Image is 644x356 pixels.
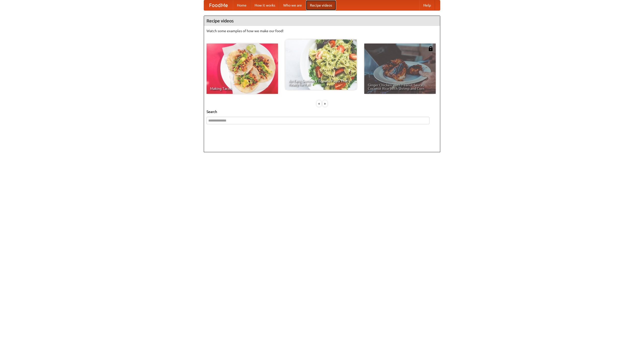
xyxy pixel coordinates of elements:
p: Watch some examples of how we make our food! [207,28,437,33]
a: Who we are [279,0,306,10]
h4: Recipe videos [204,16,440,26]
img: 483408.png [428,46,433,51]
span: An Easy, Summery Tomato Pasta That's Ready for Fall [289,79,353,86]
a: How it works [251,0,279,10]
a: Recipe videos [306,0,336,10]
h5: Search [207,109,437,114]
div: « [317,100,321,107]
a: An Easy, Summery Tomato Pasta That's Ready for Fall [285,39,357,90]
a: Help [419,0,435,10]
span: Making Tacos [210,87,274,90]
div: » [323,100,327,107]
a: Home [233,0,251,10]
a: FoodMe [204,0,233,10]
a: Making Tacos [207,44,278,94]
